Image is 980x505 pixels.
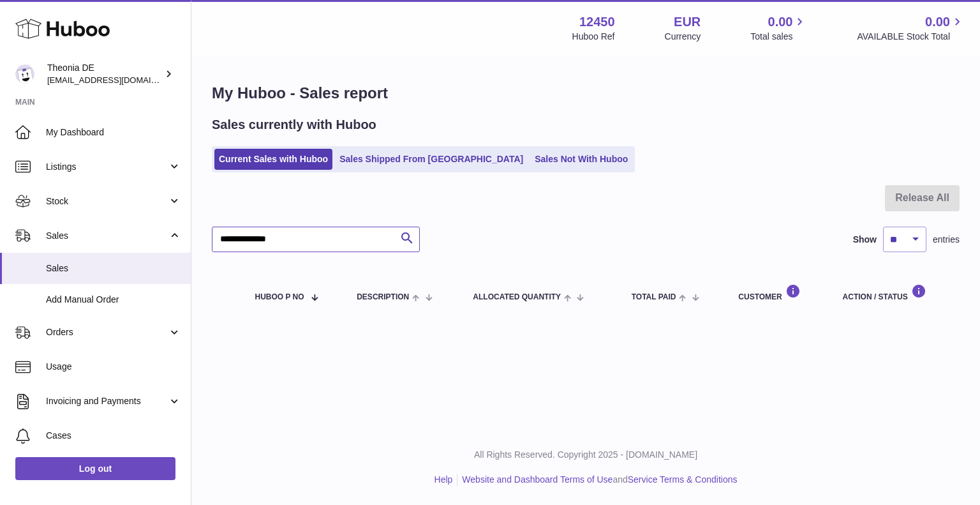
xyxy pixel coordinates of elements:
[457,474,737,486] li: and
[357,293,409,301] span: Description
[255,293,304,301] span: Huboo P no
[674,13,701,31] strong: EUR
[47,62,162,86] div: Theonia DE
[46,326,168,338] span: Orders
[15,457,175,480] a: Log out
[843,284,947,301] div: Action / Status
[462,474,612,485] a: Website and Dashboard Terms of Use
[15,64,34,84] img: info-de@theonia.com
[214,149,332,170] a: Current Sales with Huboo
[768,13,793,31] span: 0.00
[933,234,960,246] span: entries
[46,195,168,207] span: Stock
[46,395,168,407] span: Invoicing and Payments
[46,430,181,442] span: Cases
[212,116,376,133] h2: Sales currently with Huboo
[47,75,188,85] span: [EMAIL_ADDRESS][DOMAIN_NAME]
[572,31,615,43] div: Huboo Ref
[335,149,528,170] a: Sales Shipped From [GEOGRAPHIC_DATA]
[628,474,738,485] a: Service Terms & Conditions
[857,31,965,43] span: AVAILABLE Stock Total
[46,161,168,173] span: Listings
[632,293,676,301] span: Total paid
[46,262,181,275] span: Sales
[434,474,453,485] a: Help
[212,83,960,103] h1: My Huboo - Sales report
[750,31,807,43] span: Total sales
[46,361,181,373] span: Usage
[738,284,817,301] div: Customer
[202,449,970,461] p: All Rights Reserved. Copyright 2025 - [DOMAIN_NAME]
[579,13,615,31] strong: 12450
[46,294,181,306] span: Add Manual Order
[46,230,168,242] span: Sales
[750,13,807,43] a: 0.00 Total sales
[925,13,950,31] span: 0.00
[853,234,877,246] label: Show
[46,126,181,139] span: My Dashboard
[473,293,561,301] span: ALLOCATED Quantity
[665,31,701,43] div: Currency
[857,13,965,43] a: 0.00 AVAILABLE Stock Total
[530,149,632,170] a: Sales Not With Huboo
